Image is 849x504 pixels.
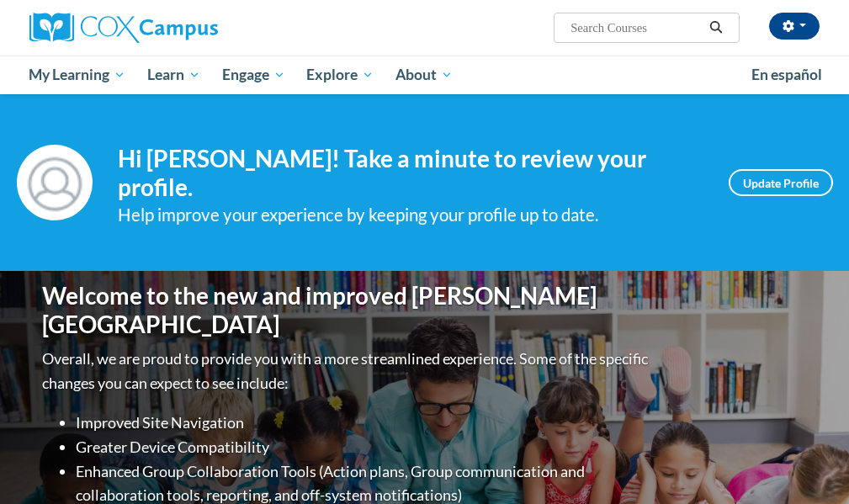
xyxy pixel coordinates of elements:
[385,56,464,94] a: About
[306,65,374,85] span: Explore
[17,56,833,94] div: Main menu
[395,65,453,85] span: About
[211,56,296,94] a: Engage
[118,201,703,229] div: Help improve your experience by keeping your profile up to date.
[42,347,652,395] p: Overall, we are proud to provide you with a more streamlined experience. Some of the specific cha...
[42,282,652,338] h1: Welcome to the new and improved [PERSON_NAME][GEOGRAPHIC_DATA]
[729,169,833,196] a: Update Profile
[29,65,125,85] span: My Learning
[76,411,652,435] li: Improved Site Navigation
[295,56,385,94] a: Explore
[17,145,93,220] img: Profile Image
[222,65,285,85] span: Engage
[147,65,200,85] span: Learn
[29,13,218,43] img: Cox Campus
[740,57,833,93] a: En español
[19,56,137,94] a: My Learning
[703,18,729,38] button: Search
[29,13,276,43] a: Cox Campus
[76,435,652,459] li: Greater Device Compatibility
[136,56,211,94] a: Learn
[569,18,703,38] input: Search Courses
[769,13,820,40] button: Account Settings
[118,145,703,201] h4: Hi [PERSON_NAME]! Take a minute to review your profile.
[782,437,836,491] iframe: Button to launch messaging window
[751,66,822,83] span: En español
